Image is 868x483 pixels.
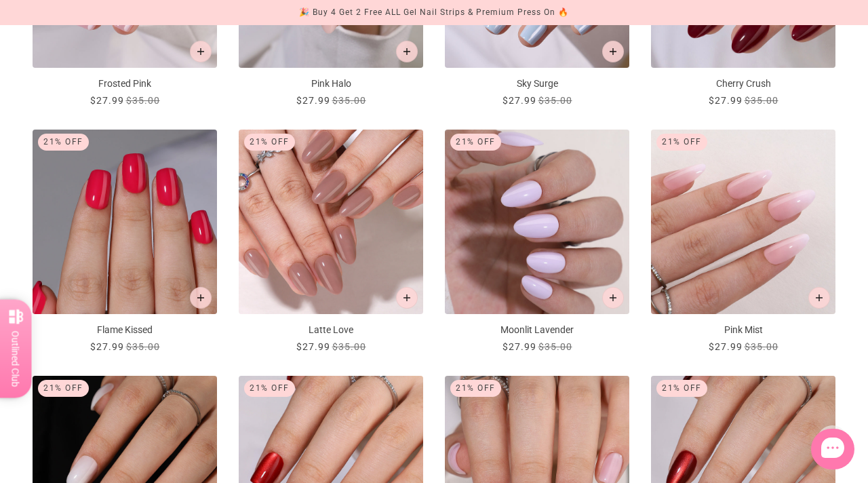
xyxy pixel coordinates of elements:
[90,95,124,106] span: $27.99
[239,77,423,91] p: Pink Halo
[656,380,707,397] div: 21% Off
[244,134,295,151] div: 21% Off
[190,41,212,62] button: Add to cart
[33,323,217,337] p: Flame Kissed
[602,287,624,309] button: Add to cart
[445,130,629,354] a: Moonlit Lavender
[709,95,743,106] span: $27.99
[332,95,366,106] span: $35.00
[299,5,569,20] div: 🎉 Buy 4 Get 2 Free ALL Gel Nail Strips & Premium Press On 🔥
[502,95,536,106] span: $27.99
[651,130,835,354] a: Pink Mist
[33,130,217,354] a: Flame Kissed
[296,341,330,352] span: $27.99
[445,77,629,91] p: Sky Surge
[332,341,366,352] span: $35.00
[126,341,160,352] span: $35.00
[296,95,330,106] span: $27.99
[651,77,835,91] p: Cherry Crush
[450,134,501,151] div: 21% Off
[656,134,707,151] div: 21% Off
[244,380,295,397] div: 21% Off
[602,41,624,62] button: Add to cart
[808,287,830,309] button: Add to cart
[709,341,743,352] span: $27.99
[502,341,536,352] span: $27.99
[651,323,835,337] p: Pink Mist
[450,380,501,397] div: 21% Off
[38,380,89,397] div: 21% Off
[538,341,572,352] span: $35.00
[239,323,423,337] p: Latte Love
[396,287,418,309] button: Add to cart
[396,41,418,62] button: Add to cart
[90,341,124,352] span: $27.99
[126,95,160,106] span: $35.00
[239,130,423,314] img: latte-love-press-on-manicure-2_700x.jpg
[33,77,217,91] p: Frosted Pink
[745,95,778,106] span: $35.00
[538,95,572,106] span: $35.00
[190,287,212,309] button: Add to cart
[239,130,423,354] a: Latte Love
[38,134,89,151] div: 21% Off
[445,323,629,337] p: Moonlit Lavender
[745,341,778,352] span: $35.00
